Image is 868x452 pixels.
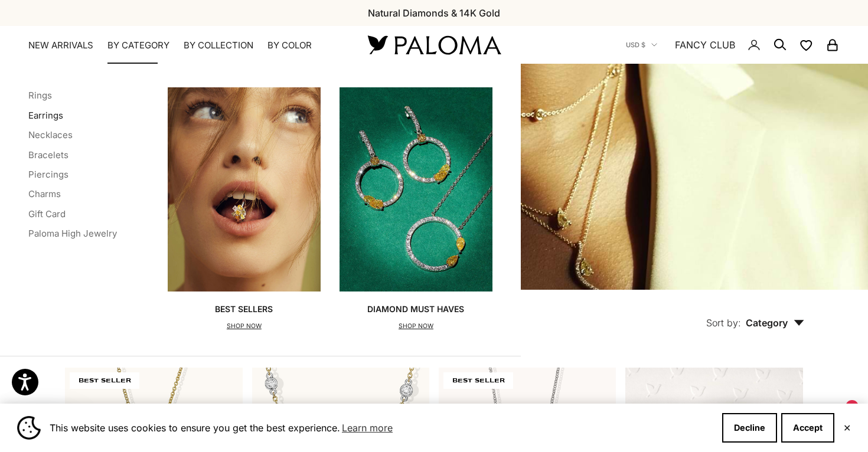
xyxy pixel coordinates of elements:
[28,208,66,220] a: Gift Card
[28,40,340,51] nav: Primary navigation
[50,419,713,437] span: This website uses cookies to ensure you get the best experience.
[626,40,657,50] button: USD $
[843,424,851,431] button: Close
[215,320,273,332] p: SHOP NOW
[267,40,312,51] summary: By Color
[368,5,500,21] p: Natural Diamonds & 14K Gold
[706,317,741,329] span: Sort by:
[367,320,464,332] p: SHOP NOW
[28,90,52,101] a: Rings
[28,188,61,199] a: Charms
[443,372,513,389] span: BEST SELLER
[340,419,394,437] a: Learn more
[675,37,735,53] a: FANCY CLUB
[70,372,139,389] span: BEST SELLER
[722,413,777,443] button: Decline
[17,416,41,440] img: Cookie banner
[626,40,645,50] span: USD $
[215,303,273,315] p: Best Sellers
[28,149,68,161] a: Bracelets
[28,40,93,51] a: NEW ARRIVALS
[781,413,834,443] button: Accept
[28,110,63,121] a: Earrings
[367,303,464,315] p: Diamond Must Haves
[28,228,117,239] a: Paloma High Jewelry
[28,169,68,180] a: Piercings
[746,317,804,329] span: Category
[168,87,321,332] a: Best SellersSHOP NOW
[184,40,253,51] summary: By Collection
[679,290,831,339] button: Sort by: Category
[626,26,840,64] nav: Secondary navigation
[107,40,169,51] summary: By Category
[340,87,492,332] a: Diamond Must HavesSHOP NOW
[28,129,73,140] a: Necklaces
